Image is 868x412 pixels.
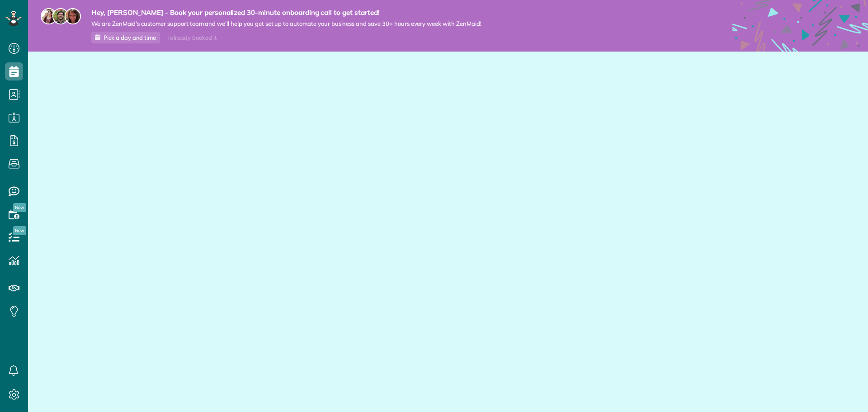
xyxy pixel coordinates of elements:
img: jorge-587dff0eeaa6aab1f244e6dc62b8924c3b6ad411094392a53c71c6c4a576187d.jpg [52,8,69,24]
img: michelle-19f622bdf1676172e81f8f8fba1fb50e276960ebfe0243fe18214015130c80e4.jpg [65,8,81,24]
img: maria-72a9807cf96188c08ef61303f053569d2e2a8a1cde33d635c8a3ac13582a053d.jpg [41,8,57,24]
a: Pick a day and time [91,32,160,43]
span: New [13,226,26,235]
span: New [13,203,26,212]
strong: Hey, [PERSON_NAME] - Book your personalized 30-minute onboarding call to get started! [91,8,481,17]
div: I already booked it [162,32,222,43]
span: Pick a day and time [104,34,156,41]
span: We are ZenMaid’s customer support team and we’ll help you get set up to automate your business an... [91,20,481,28]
